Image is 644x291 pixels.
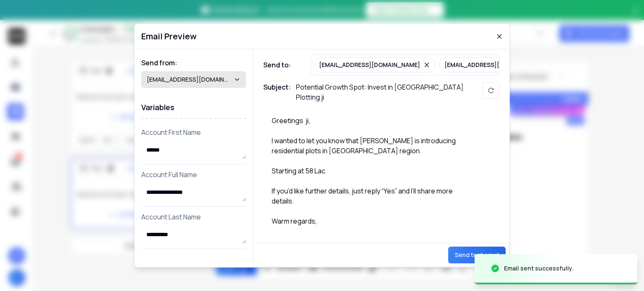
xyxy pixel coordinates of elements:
p: Account Full Name [141,170,246,180]
button: Send test email [448,247,506,263]
div: Email sent successfully. [504,264,574,273]
p: [EMAIL_ADDRESS][DOMAIN_NAME] [319,61,420,69]
p: Account First Name [141,127,246,137]
p: Potential Growth Spot: Invest in [GEOGRAPHIC_DATA] Plotting ji [296,82,464,102]
h1: Send from: [141,58,246,68]
h1: Email Preview [141,31,197,42]
p: [EMAIL_ADDRESS][DOMAIN_NAME] [444,61,545,69]
h1: Subject: [263,82,291,102]
p: Account Last Name [141,212,246,222]
p: [EMAIL_ADDRESS][DOMAIN_NAME] [147,75,234,84]
h1: Variables [141,96,246,119]
h1: Send to: [263,60,297,70]
div: Greetings ji, I wanted to let you know that [PERSON_NAME] is introducing residential plots in [GE... [263,107,473,228]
